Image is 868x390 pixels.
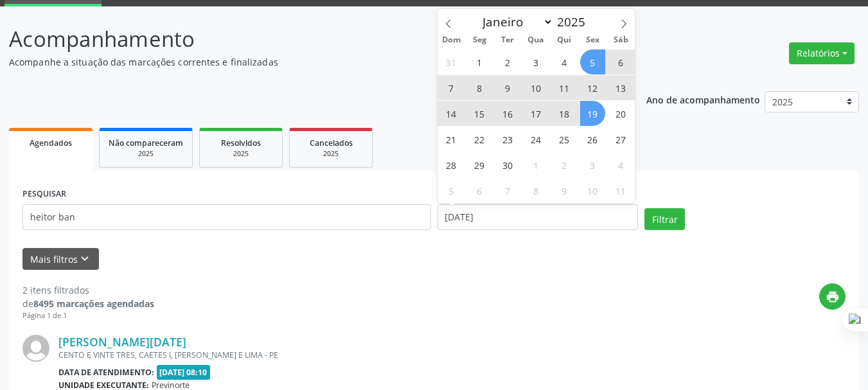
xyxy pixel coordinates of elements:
[439,49,464,75] span: Agosto 31, 2025
[438,36,466,44] span: Dom
[580,127,605,152] span: Setembro 26, 2025
[552,75,577,100] span: Setembro 11, 2025
[553,13,596,30] input: Year
[9,55,604,69] p: Acompanhe a situação das marcações correntes e finalizadas
[467,127,492,152] span: Setembro 22, 2025
[493,36,522,44] span: Ter
[299,149,363,159] div: 2025
[33,297,154,310] strong: 8495 marcações agendadas
[552,178,577,203] span: Outubro 9, 2025
[22,248,99,270] button: Mais filtroskeyboard_arrow_down
[209,149,273,159] div: 2025
[109,137,183,148] span: Não compareceram
[467,75,492,100] span: Setembro 8, 2025
[310,137,353,148] span: Cancelados
[439,152,464,177] span: Setembro 28, 2025
[552,127,577,152] span: Setembro 25, 2025
[30,137,72,148] span: Agendados
[467,101,492,126] span: Setembro 15, 2025
[578,36,607,44] span: Sex
[524,101,549,126] span: Setembro 17, 2025
[438,204,639,230] input: Selecione um intervalo
[58,367,154,378] b: Data de atendimento:
[439,178,464,203] span: Outubro 5, 2025
[58,335,186,349] a: [PERSON_NAME][DATE]
[22,310,154,321] div: Página 1 de 1
[580,75,605,100] span: Setembro 12, 2025
[524,75,549,100] span: Setembro 10, 2025
[552,49,577,75] span: Setembro 4, 2025
[22,335,49,362] img: img
[22,283,154,297] div: 2 itens filtrados
[552,152,577,177] span: Outubro 2, 2025
[467,152,492,177] span: Setembro 29, 2025
[495,49,520,75] span: Setembro 2, 2025
[608,127,633,152] span: Setembro 27, 2025
[608,75,633,100] span: Setembro 13, 2025
[580,101,605,126] span: Setembro 19, 2025
[58,350,653,360] div: CENTO E VINTE TRES, CAETES I, [PERSON_NAME] E LIMA - PE
[22,184,66,204] label: PESQUISAR
[477,13,554,31] select: Month
[608,178,633,203] span: Outubro 11, 2025
[439,101,464,126] span: Setembro 14, 2025
[524,178,549,203] span: Outubro 8, 2025
[465,36,493,44] span: Seg
[467,178,492,203] span: Outubro 6, 2025
[607,36,635,44] span: Sáb
[221,137,261,148] span: Resolvidos
[608,101,633,126] span: Setembro 20, 2025
[580,178,605,203] span: Outubro 10, 2025
[495,127,520,152] span: Setembro 23, 2025
[439,127,464,152] span: Setembro 21, 2025
[495,178,520,203] span: Outubro 7, 2025
[22,204,431,230] input: Nome, código do beneficiário ou CPF
[550,36,578,44] span: Qui
[495,101,520,126] span: Setembro 16, 2025
[467,49,492,75] span: Setembro 1, 2025
[495,152,520,177] span: Setembro 30, 2025
[789,42,855,64] button: Relatórios
[646,91,760,107] p: Ano de acompanhamento
[524,49,549,75] span: Setembro 3, 2025
[580,49,605,75] span: Setembro 5, 2025
[22,297,154,310] div: de
[109,149,183,159] div: 2025
[524,152,549,177] span: Outubro 1, 2025
[608,49,633,75] span: Setembro 6, 2025
[580,152,605,177] span: Outubro 3, 2025
[157,365,211,380] span: [DATE] 08:10
[9,23,604,55] p: Acompanhamento
[608,152,633,177] span: Outubro 4, 2025
[495,75,520,100] span: Setembro 9, 2025
[826,290,840,304] i: print
[522,36,550,44] span: Qua
[819,283,846,310] button: print
[552,101,577,126] span: Setembro 18, 2025
[524,127,549,152] span: Setembro 24, 2025
[644,208,685,230] button: Filtrar
[439,75,464,100] span: Setembro 7, 2025
[78,252,92,266] i: keyboard_arrow_down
